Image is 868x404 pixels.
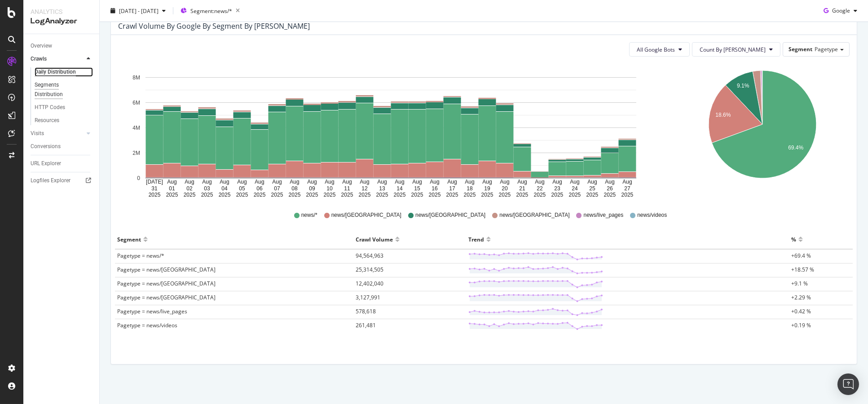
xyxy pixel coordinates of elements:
text: 2025 [376,192,388,198]
a: Segments Distribution [35,80,93,99]
text: 03 [204,185,210,192]
text: 9.1% [737,83,749,89]
text: Aug [570,179,579,185]
text: 8M [132,75,140,81]
div: Conversions [31,142,61,151]
text: 25 [589,185,595,192]
span: 578,618 [356,307,376,315]
a: Overview [31,41,93,51]
div: HTTP Codes [35,103,65,112]
span: +9.1 % [791,280,808,287]
span: Segment: news/* [190,7,232,14]
text: 04 [221,185,228,192]
text: 2025 [236,192,248,198]
text: Aug [377,179,387,185]
a: Conversions [31,142,93,151]
span: All Google Bots [637,46,675,53]
text: 27 [624,185,630,192]
button: Segment:news/* [177,4,243,18]
div: Crawl Volume by google by Segment by [PERSON_NAME] [118,22,310,31]
div: URL Explorer [31,159,61,168]
span: Pagetype = news/[GEOGRAPHIC_DATA] [117,266,216,273]
span: +0.19 % [791,321,811,329]
text: 2025 [341,192,353,198]
text: Aug [517,179,527,185]
text: 2025 [271,192,283,198]
span: news/* [301,211,317,219]
button: Count By [PERSON_NAME] [692,42,780,57]
span: Google [832,7,850,14]
text: 2025 [166,192,178,198]
div: Analytics [31,7,92,16]
text: 10 [326,185,333,192]
text: Aug [605,179,614,185]
span: Pagetype = news/live_pages [117,307,187,315]
text: 0 [137,175,140,181]
span: news/[GEOGRAPHIC_DATA] [499,211,569,219]
span: Count By Day [700,46,766,53]
text: 14 [397,185,403,192]
text: Aug [325,179,334,185]
span: 3,127,991 [356,294,380,301]
text: 20 [502,185,508,192]
div: Open Intercom Messenger [837,373,859,395]
span: news/videos [637,211,667,219]
svg: A chart. [118,64,663,198]
text: 21 [519,185,525,192]
div: Visits [31,129,44,138]
text: 2025 [289,192,301,198]
text: Aug [395,179,404,185]
text: Aug [290,179,299,185]
text: 2025 [604,192,616,198]
text: 06 [256,185,263,192]
text: 2025 [306,192,318,198]
a: Visits [31,129,84,138]
a: HTTP Codes [35,103,93,112]
div: LogAnalyzer [31,16,92,26]
span: 12,402,040 [356,280,383,287]
button: Google [820,4,861,18]
text: 2025 [219,192,231,198]
text: 6M [132,100,140,106]
text: 31 [151,185,158,192]
text: 26 [607,185,613,192]
span: news/[GEOGRAPHIC_DATA] [331,211,401,219]
div: Crawl Volume [356,232,393,246]
div: Segments Distribution [35,80,84,99]
span: Pagetype = news/[GEOGRAPHIC_DATA] [117,294,216,301]
text: 18 [467,185,473,192]
text: 4M [132,125,140,131]
span: Pagetype = news/videos [117,321,177,329]
div: % [791,232,796,246]
text: 2025 [586,192,599,198]
svg: A chart. [677,64,848,198]
text: 24 [572,185,578,192]
span: Pagetype [815,45,838,53]
text: Aug [535,179,544,185]
text: Aug [500,179,509,185]
span: +18.57 % [791,266,814,273]
text: 2025 [184,192,196,198]
text: Aug [447,179,457,185]
button: All Google Bots [629,42,690,57]
text: Aug [412,179,422,185]
text: 2025 [201,192,213,198]
text: 18.6% [716,112,731,119]
span: 94,564,963 [356,252,383,259]
text: 2M [132,150,140,156]
span: 261,481 [356,321,376,329]
a: Daily Distribution [35,67,93,77]
text: [DATE] [146,179,163,185]
text: 2025 [621,192,634,198]
text: Aug [167,179,176,185]
text: 69.4% [788,145,803,151]
span: Segment [789,45,812,53]
text: Aug [552,179,562,185]
text: Aug [237,179,247,185]
span: news/live_pages [584,211,624,219]
div: Segment [117,232,141,246]
text: 13 [379,185,385,192]
text: Aug [622,179,632,185]
text: Aug [202,179,211,185]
